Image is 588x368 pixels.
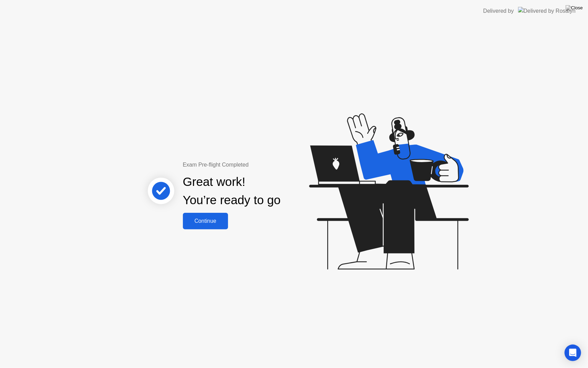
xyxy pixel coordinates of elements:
[183,173,281,209] div: Great work! You’re ready to go
[565,345,581,361] div: Open Intercom Messenger
[566,5,583,11] img: Close
[483,7,514,15] div: Delivered by
[518,7,576,15] img: Delivered by Rosalyn
[183,213,228,229] button: Continue
[185,218,226,224] div: Continue
[183,161,325,169] div: Exam Pre-flight Completed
